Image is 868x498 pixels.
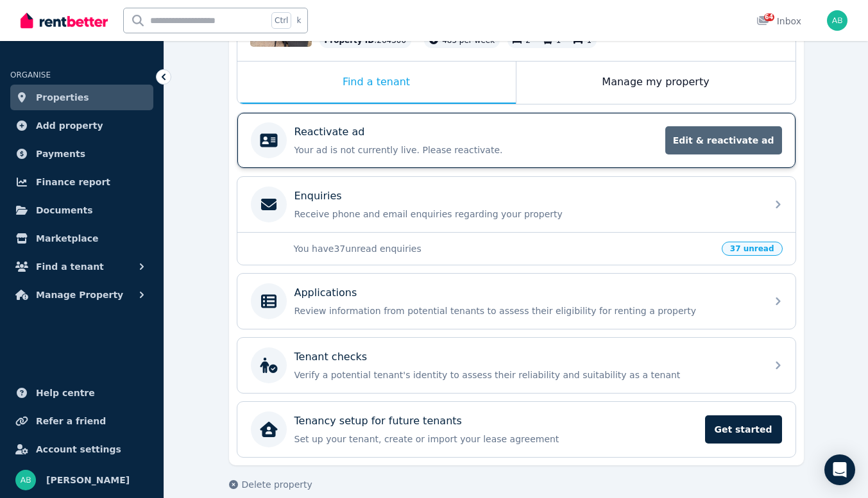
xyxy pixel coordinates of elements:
[294,304,759,317] p: Review information from potential tenants to assess their eligibility for renting a property
[705,415,782,444] span: Get started
[229,478,312,491] button: Delete property
[36,442,121,457] span: Account settings
[237,177,796,232] a: EnquiriesReceive phone and email enquiries regarding your property
[294,349,368,365] p: Tenant checks
[294,124,365,140] p: Reactivate ad
[294,285,357,301] p: Applications
[15,470,36,490] img: Annette Bremen
[36,90,89,105] span: Properties
[824,454,855,485] div: Open Intercom Messenger
[237,402,796,457] a: Tenancy setup for future tenantsSet up your tenant, create or import your lease agreementGet started
[10,436,153,462] a: Account settings
[237,113,796,168] a: Reactivate adYour ad is not currently live. Please reactivate.Edit & reactivate ad
[294,433,697,445] p: Set up your tenant, create or import your lease agreement
[237,274,796,329] a: ApplicationsReview information from potential tenants to assess their eligibility for renting a p...
[10,169,153,195] a: Finance report
[10,380,153,406] a: Help centre
[21,11,108,30] img: RentBetter
[294,413,462,429] p: Tenancy setup for future tenants
[10,141,153,167] a: Payments
[10,85,153,110] a: Properties
[10,282,153,308] button: Manage Property
[36,231,98,246] span: Marketplace
[36,259,104,274] span: Find a tenant
[36,174,110,190] span: Finance report
[46,472,130,488] span: [PERSON_NAME]
[10,226,153,251] a: Marketplace
[10,113,153,138] a: Add property
[756,15,801,28] div: Inbox
[36,118,103,133] span: Add property
[36,203,93,218] span: Documents
[271,12,291,29] span: Ctrl
[36,146,85,162] span: Payments
[294,188,342,204] p: Enquiries
[516,62,796,104] div: Manage my property
[294,242,714,255] p: You have 37 unread enquiries
[10,71,51,79] span: ORGANISE
[827,10,847,31] img: Annette Bremen
[237,338,796,393] a: Tenant checksVerify a potential tenant's identity to assess their reliability and suitability as ...
[10,408,153,434] a: Refer a friend
[665,126,782,154] span: Edit & reactivate ad
[36,287,123,303] span: Manage Property
[296,15,301,26] span: k
[294,369,759,381] p: Verify a potential tenant's identity to assess their reliability and suitability as a tenant
[10,254,153,279] button: Find a tenant
[722,242,783,256] span: 37 unread
[294,144,658,156] p: Your ad is not currently live. Please reactivate.
[10,197,153,223] a: Documents
[237,62,516,104] div: Find a tenant
[36,413,106,429] span: Refer a friend
[764,13,774,21] span: 64
[36,385,95,401] span: Help centre
[294,208,759,220] p: Receive phone and email enquiries regarding your property
[242,478,312,491] span: Delete property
